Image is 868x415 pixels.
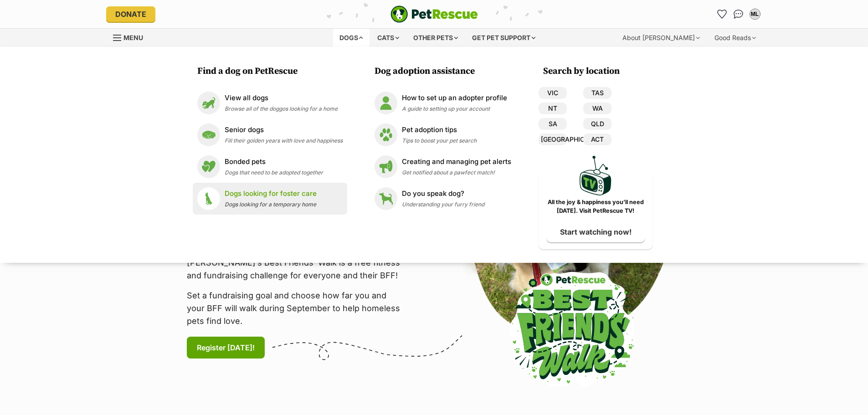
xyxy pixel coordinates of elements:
span: Tips to boost your pet search [402,137,477,144]
a: Do you speak dog? Do you speak dog? Understanding your furry friend [375,187,511,210]
p: Do you speak dog? [402,189,484,199]
span: Get notified about a pawfect match! [402,169,495,176]
img: PetRescue TV logo [580,156,611,195]
p: Pet adoption tips [402,125,477,135]
div: Cats [371,29,406,47]
h3: Search by location [543,65,652,78]
span: A guide to setting up your account [402,105,490,112]
a: [GEOGRAPHIC_DATA] [539,133,567,145]
p: Bonded pets [225,157,323,167]
img: Creating and managing pet alerts [375,155,397,178]
span: Understanding your furry friend [402,201,484,208]
a: Favourites [715,7,729,21]
a: Register [DATE]! [187,337,265,359]
a: PetRescue [390,5,478,23]
img: Senior dogs [197,123,220,146]
a: SA [539,118,567,130]
span: Dogs looking for a temporary home [225,201,316,208]
img: How to set up an adopter profile [375,92,397,114]
a: Donate [106,6,155,22]
a: NT [539,102,567,114]
h3: Find a dog on PetRescue [197,65,347,78]
a: Dogs looking for foster care Dogs looking for foster care Dogs looking for a temporary home [197,187,343,210]
span: Menu [123,34,143,41]
a: Creating and managing pet alerts Creating and managing pet alerts Get notified about a pawfect ma... [375,155,511,178]
a: Menu [113,29,149,45]
a: Pet adoption tips Pet adoption tips Tips to boost your pet search [375,123,511,146]
a: Conversations [731,7,746,21]
p: Set a fundraising goal and choose how far you and your BFF will walk during September to help hom... [187,289,406,328]
p: Creating and managing pet alerts [402,157,511,167]
a: How to set up an adopter profile How to set up an adopter profile A guide to setting up your account [375,92,511,114]
a: QLD [583,118,611,130]
img: chat-41dd97257d64d25036548639549fe6c8038ab92f7586957e7f3b1b290dea8141.svg [734,10,743,19]
a: TAS [583,87,611,99]
h3: Dog adoption assistance [375,65,516,78]
button: My account [748,7,762,21]
a: VIC [539,87,567,99]
a: WA [583,102,611,114]
img: Dogs looking for foster care [197,187,220,210]
p: Senior dogs [225,125,343,135]
a: Bonded pets Bonded pets Dogs that need to be adopted together [197,155,343,178]
img: Do you speak dog? [375,187,397,210]
div: ML [750,10,760,19]
p: Dogs looking for foster care [225,189,317,199]
div: Good Reads [708,29,762,47]
img: Bonded pets [197,155,220,178]
p: How to set up an adopter profile [402,93,507,103]
span: Browse all of the doggos looking for a home [225,105,338,112]
a: Senior dogs Senior dogs Fill their golden years with love and happiness [197,123,343,146]
a: Start watching now! [546,221,645,242]
ul: Account quick links [715,7,762,21]
p: View all dogs [225,93,338,103]
p: [PERSON_NAME]’s Best Friends' Walk is a free fitness and fundraising challenge for everyone and t... [187,256,406,282]
div: Get pet support [466,29,542,47]
span: Fill their golden years with love and happiness [225,137,343,144]
img: Pet adoption tips [375,123,397,146]
span: Register [DATE]! [197,342,255,353]
a: ACT [583,133,611,145]
div: Other pets [407,29,464,47]
p: All the joy & happiness you’ll need [DATE]. Visit PetRescue TV! [545,198,646,215]
div: About [PERSON_NAME] [616,29,706,47]
a: View all dogs View all dogs Browse all of the doggos looking for a home [197,92,343,114]
img: View all dogs [197,92,220,114]
img: logo-e224e6f780fb5917bec1dbf3a21bbac754714ae5b6737aabdf751b685950b380.svg [390,5,478,23]
div: Dogs [333,29,370,47]
span: Dogs that need to be adopted together [225,169,323,176]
